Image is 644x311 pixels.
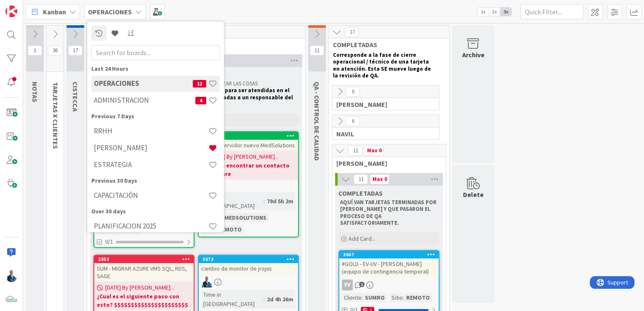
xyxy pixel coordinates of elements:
[91,176,220,185] div: Previous 30 Days
[71,82,80,112] span: CISTECCA
[94,191,208,200] h4: CAPACITACIÓN
[336,130,428,138] span: NAVIL
[94,255,194,263] div: 2853
[201,161,295,178] b: OPS va a encontrar un contacto en VMware
[336,159,435,167] span: FERNANDO
[313,82,321,161] span: QA - CONTROL DE CALIDAD
[372,177,387,181] div: Max 0
[51,82,60,149] span: TARJETAS X CLIENTES
[210,152,279,161] span: [DATE] By [PERSON_NAME]...
[91,112,220,121] div: Previous 7 Days
[265,197,295,206] div: 79d 5h 2m
[463,189,484,199] div: Delete
[201,192,263,210] div: Time in [GEOGRAPHIC_DATA]
[310,45,324,56] span: 11
[520,4,583,19] input: Quick Filter...
[342,279,353,290] div: FV
[94,161,208,169] h4: ESTRATEGIA
[5,5,17,17] img: Visit kanbanzone.com
[199,132,298,140] div: 3440
[201,290,263,308] div: Time in [GEOGRAPHIC_DATA]
[94,263,194,282] div: SUM - MIGRAR AZURE VMS SQL, RDS, SAGE
[68,45,82,56] span: 17
[403,293,404,302] span: :
[367,149,381,153] div: Max 0
[354,174,368,184] span: 11
[199,276,298,287] div: GA
[94,96,195,105] h4: ADMINISTRACION
[202,133,298,139] div: 3440
[404,293,432,302] div: REMOTO
[199,140,298,151] div: Cotizar Servidor nuevo MedSolutions
[216,225,244,234] div: REMOTO
[94,80,193,88] h4: OPERACIONES
[5,294,17,306] img: avatar
[43,7,66,17] span: Kanban
[339,251,439,277] div: 3667#GOLD - EV-UV - [PERSON_NAME] (equipo de contingencia temporal)
[339,251,439,258] div: 3667
[338,189,383,197] span: COMPLETADAS
[359,282,365,287] span: 1
[343,252,439,258] div: 3667
[362,293,363,302] span: :
[94,222,208,231] h4: PLANIFICACION 2025
[263,295,265,304] span: :
[339,258,439,277] div: #GOLD - EV-UV - [PERSON_NAME] (equipo de contingencia temporal)
[91,64,220,73] div: Last 24 Hours
[348,146,362,156] span: 11
[346,87,360,97] span: 0
[105,237,113,246] span: 0/1
[333,40,439,49] span: COMPLETADAS
[105,283,174,292] span: [DATE] By [PERSON_NAME]...
[18,1,38,11] span: Support
[195,97,206,104] span: 4
[199,132,298,151] div: 3440Cotizar Servidor nuevo MedSolutions
[202,256,298,262] div: 3673
[340,199,438,226] strong: AQUÍ VAN TARJETAS TERMINADAS POR [PERSON_NAME] Y QUE PASARON EL PROCESO DE QA SATISFACTORIAMENTE.
[349,235,375,242] span: Add Card...
[477,8,489,16] span: 1x
[94,127,208,136] h4: RRHH
[193,80,206,88] span: 12
[198,131,299,237] a: 3440Cotizar Servidor nuevo MedSolutions[DATE] By [PERSON_NAME]...OPS va a encontrar un contacto e...
[339,279,439,290] div: FV
[199,255,298,274] div: 3673cambio de monitor de jrojas
[363,293,387,302] div: SUMRO
[201,276,212,287] img: GA
[31,82,39,102] span: NOTAS
[91,207,220,216] div: Over 30 days
[489,8,500,16] span: 2x
[263,197,265,206] span: :
[389,293,403,302] div: Sitio
[336,100,428,109] span: GABRIEL
[342,293,362,302] div: Cliente
[88,8,132,16] b: OPERACIONES
[48,45,62,56] span: 36
[500,8,511,16] span: 3x
[28,45,42,56] span: 1
[94,255,194,282] div: 2853SUM - MIGRAR AZURE VMS SQL, RDS, SAGE
[97,292,191,309] b: ¿Cual es el siguiente paso con esto? $$$$$$$$$$$$$$$$$$$$$$
[98,256,194,262] div: 2853
[222,213,269,222] div: MEDSOLUTIONS
[199,263,298,274] div: cambio de monitor de jrojas
[5,270,17,282] img: GA
[333,51,432,79] strong: Corresponde a la fase de cierre operacional / técnico de una tarjeta en atención. Esta SE mueve l...
[462,50,484,60] div: Archive
[346,116,360,126] span: 6
[94,144,208,152] h4: [PERSON_NAME]
[91,45,220,60] input: Search for boards...
[265,295,295,304] div: 2d 4h 26m
[199,255,298,263] div: 3673
[345,27,359,37] span: 17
